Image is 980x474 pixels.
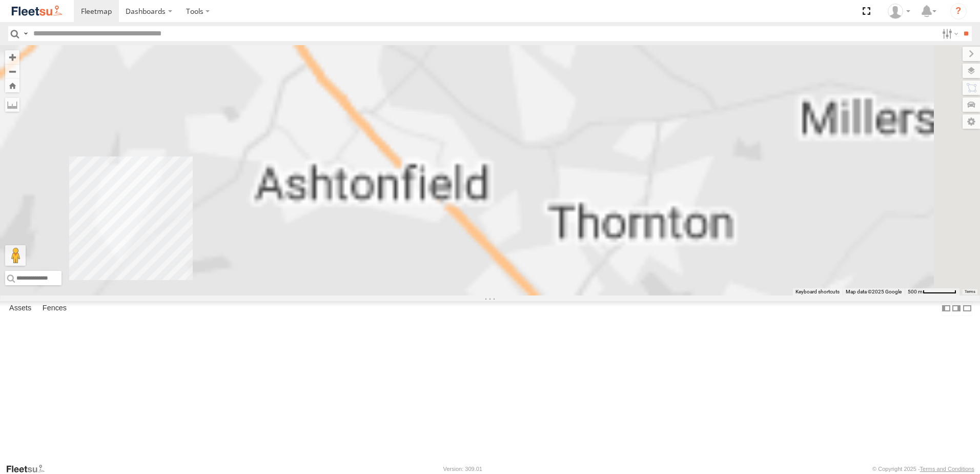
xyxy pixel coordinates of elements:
label: Dock Summary Table to the Right [951,301,962,316]
button: Drag Pegman onto the map to open Street View [5,245,26,266]
a: Visit our Website [6,464,53,474]
button: Keyboard shortcuts [795,288,840,295]
label: Measure [5,97,19,112]
button: Zoom Home [5,78,19,92]
i: ? [950,3,967,19]
label: Assets [4,301,36,315]
button: Zoom in [5,50,19,64]
label: Dock Summary Table to the Left [941,301,951,316]
span: Map data ©2025 Google [846,289,902,294]
label: Search Query [22,26,30,41]
label: Hide Summary Table [962,301,972,316]
label: Search Filter Options [938,26,960,41]
div: Matt Curtis [884,4,914,19]
span: 500 m [908,289,923,294]
img: fleetsu-logo-horizontal.svg [10,4,64,18]
a: Terms (opens in new tab) [965,290,975,294]
div: © Copyright 2025 - [872,466,974,472]
label: Map Settings [963,114,980,129]
div: Version: 309.01 [443,466,482,472]
label: Fences [37,301,72,315]
button: Zoom out [5,64,19,78]
a: Terms and Conditions [920,466,974,472]
button: Map Scale: 500 m per 62 pixels [905,288,959,295]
